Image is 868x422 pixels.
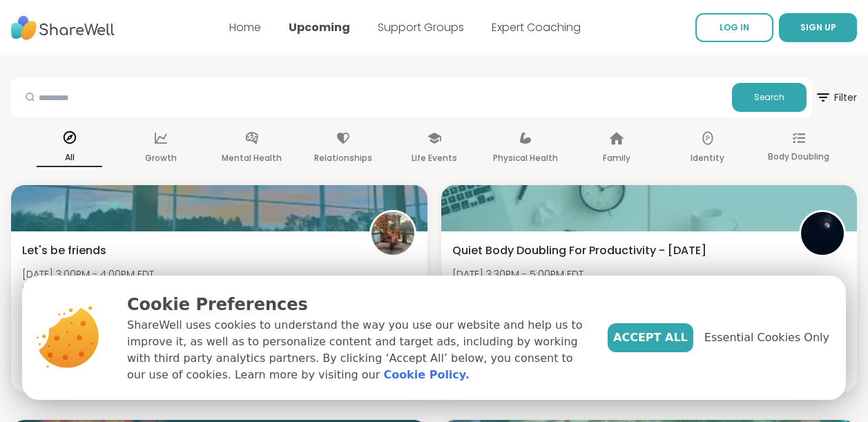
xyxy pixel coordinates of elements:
p: Mental Health [222,150,282,166]
a: LOG IN [695,13,773,42]
a: Cookie Policy. [383,367,469,383]
span: Accept All [613,329,688,346]
p: Life Events [412,150,457,166]
span: Filter [815,81,857,114]
span: Quiet Body Doubling For Productivity - [DATE] [452,242,706,259]
span: Let's be friends [22,242,106,259]
a: Expert Coaching [492,19,581,35]
p: Growth [145,150,177,166]
p: Family [603,150,630,166]
p: ShareWell uses cookies to understand the way you use our website and help us to improve it, as we... [127,317,586,383]
button: SIGN UP [779,13,857,42]
p: Body Doubling [768,148,829,165]
span: Search [754,91,784,104]
a: Support Groups [378,19,464,35]
a: Home [229,19,261,35]
button: Filter [815,77,857,117]
span: [DATE] 3:30PM - 5:00PM EDT [452,267,584,281]
p: Cookie Preferences [127,292,586,317]
p: Physical Health [493,150,558,166]
img: QueenOfTheNight [801,212,844,255]
a: Upcoming [289,19,350,35]
button: Search [732,83,807,112]
span: Essential Cookies Only [704,329,829,346]
p: Identity [691,150,724,166]
img: pipishay2olivia [372,212,414,255]
p: Relationships [314,150,372,166]
span: SIGN UP [800,21,836,33]
span: [DATE] 3:00PM - 4:00PM EDT [22,267,154,281]
button: Accept All [608,323,693,352]
img: ShareWell Nav Logo [11,9,115,47]
span: LOG IN [720,21,749,33]
p: All [37,149,102,167]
